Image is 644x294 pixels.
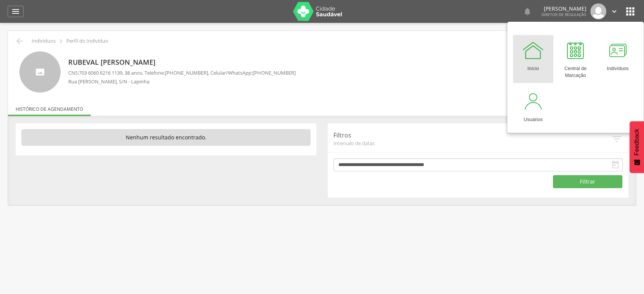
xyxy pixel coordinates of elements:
[57,37,65,45] i: 
[610,7,618,16] i: 
[513,86,553,127] a: Usuários
[633,129,640,155] span: Feedback
[15,37,24,46] i: 
[79,69,122,76] span: 703 6060 6216 1139
[253,69,296,76] span: [PHONE_NUMBER]
[598,35,638,83] a: Indivíduos
[523,7,532,16] i: 
[541,6,586,11] p: [PERSON_NAME]
[68,58,296,67] p: Rubeval [PERSON_NAME]
[11,7,20,16] i: 
[66,38,108,44] p: Perfil do Indivíduo
[553,175,622,188] button: Filtrar
[333,131,611,140] p: Filtros
[21,129,311,146] p: Nenhum resultado encontrado.
[555,35,596,83] a: Central de Marcação
[68,78,296,85] p: Rua [PERSON_NAME], S/N - Lapinha
[624,5,636,18] i: 
[630,121,644,173] button: Feedback - Mostrar pesquisa
[333,140,611,147] span: Intervalo de datas
[541,12,586,17] span: Diretor de regulação
[611,160,620,169] i: 
[610,3,618,19] a: 
[68,69,296,77] p: CNS: , 38 anos, Telefone: , Celular/WhatsApp:
[165,69,208,76] span: [PHONE_NUMBER]
[32,38,56,44] p: Indivíduos
[523,3,532,19] a: 
[8,6,24,17] a: 
[611,133,623,145] i: 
